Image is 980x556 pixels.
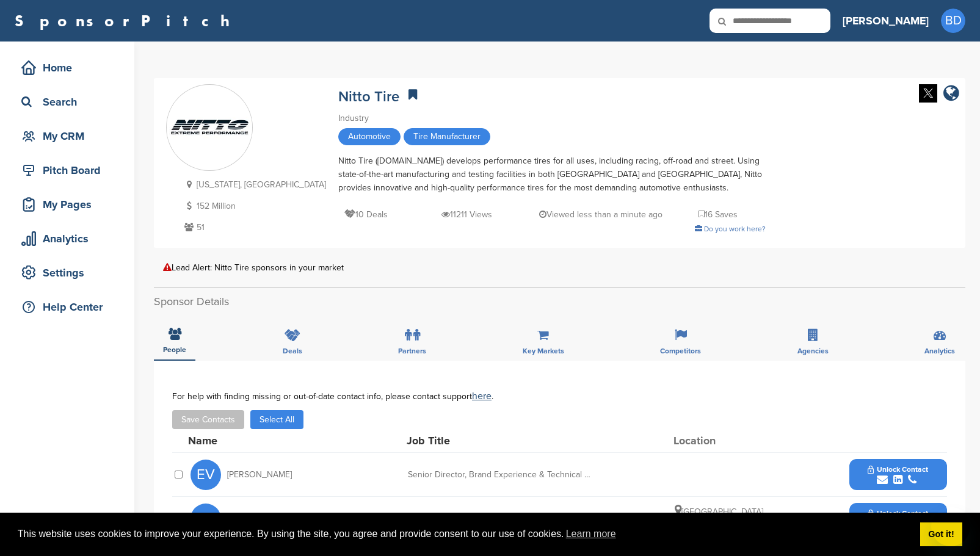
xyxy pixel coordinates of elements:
p: 51 [181,220,326,235]
div: My Pages [18,193,122,215]
p: 16 Saves [699,207,738,222]
span: Unlock Contact [868,509,928,518]
div: Location [673,435,765,446]
a: Pitch Board [12,156,122,184]
h2: Sponsor Details [154,294,965,310]
span: EV [191,460,221,490]
a: Settings [12,259,122,287]
div: For help with finding missing or out-of-date contact info, please contact support . [172,391,947,401]
span: Unlock Contact [868,465,928,474]
a: My Pages [12,190,122,218]
p: 152 Million [181,198,326,214]
div: Nitto Tire ([DOMAIN_NAME]) develops performance tires for all uses, including racing, off-road an... [338,154,766,195]
a: Help Center [12,293,122,321]
div: Lead Alert: Nitto Tire sponsors in your market [163,263,956,272]
span: Automotive [338,128,401,145]
a: Search [12,88,122,116]
a: SponsorPitch [15,13,238,29]
div: Senior Director, Brand Experience & Technical Services [408,471,591,479]
span: This website uses cookies to improve your experience. By using the site, you agree and provide co... [18,525,910,543]
p: 11211 Views [441,207,492,222]
a: Do you work here? [695,225,766,233]
span: Competitors [660,347,701,355]
span: BD [941,9,965,33]
span: Analytics [924,347,955,355]
a: Home [12,54,122,82]
p: Viewed less than a minute ago [539,207,662,222]
button: Save Contacts [172,410,244,429]
p: 10 Deals [344,207,388,222]
div: Home [18,57,122,79]
a: company link [943,84,959,104]
div: Settings [18,262,122,284]
img: Twitter white [919,84,937,103]
iframe: Button to launch messaging window [931,507,970,546]
button: Unlock Contact [853,500,943,537]
span: Tire Manufacturer [404,128,490,145]
div: My CRM [18,125,122,147]
span: Agencies [797,347,829,355]
div: Pitch Board [18,159,122,181]
div: Name [188,435,322,446]
span: [GEOGRAPHIC_DATA], [US_STATE], [GEOGRAPHIC_DATA] [675,507,765,534]
a: Analytics [12,225,122,253]
span: Deals [283,347,302,355]
span: Do you work here? [704,225,766,233]
p: [US_STATE], [GEOGRAPHIC_DATA] [181,177,326,192]
a: here [472,390,492,402]
div: Analytics [18,228,122,250]
div: Industry [338,112,766,125]
span: Partners [398,347,426,355]
span: [PERSON_NAME] [227,471,292,479]
a: learn more about cookies [564,525,618,543]
button: Unlock Contact [853,457,943,493]
span: People [163,346,186,353]
a: My CRM [12,122,122,150]
button: Select All [250,410,303,429]
h3: [PERSON_NAME] [843,12,929,29]
a: dismiss cookie message [920,522,962,547]
div: Help Center [18,296,122,318]
img: Sponsorpitch & Nitto Tire [167,96,252,160]
a: [PERSON_NAME] [843,7,929,34]
a: Nitto Tire [338,88,399,106]
span: KO [191,504,221,534]
div: Search [18,91,122,113]
span: Key Markets [523,347,564,355]
div: Job Title [407,435,590,446]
